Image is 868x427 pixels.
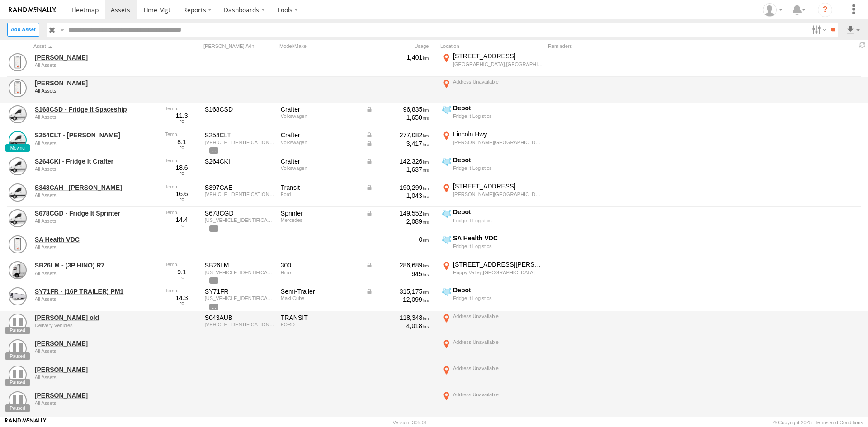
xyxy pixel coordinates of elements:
[35,157,159,165] a: S264CKI - Fridge It Crafter
[9,339,27,357] a: View Asset Details
[440,182,544,206] label: Click to View Current Location
[366,183,429,192] div: Data from Vehicle CANbus
[440,43,544,49] div: Location
[281,183,359,192] div: Transit
[209,147,218,154] span: View Asset Details to show all tags
[440,364,544,389] label: Click to View Current Location
[281,314,359,322] div: TRANSIT
[9,235,27,253] a: View Asset Details
[281,105,359,113] div: Crafter
[440,52,544,76] label: Click to View Current Location
[205,105,274,113] div: S168CSD
[165,209,198,229] div: 14.4
[440,338,544,362] label: Click to View Current Location
[366,165,429,174] div: 1,637
[366,314,429,322] div: 118,348
[366,140,429,148] div: Data from Vehicle CANbus
[9,287,27,305] a: View Asset Details
[9,261,27,279] a: View Asset Details
[281,261,359,269] div: 300
[205,192,274,197] div: WF0XXXTTGXJG18307
[453,61,543,67] div: [GEOGRAPHIC_DATA],[GEOGRAPHIC_DATA]
[35,339,159,347] a: [PERSON_NAME]
[35,271,159,276] div: undefined
[366,287,429,296] div: Data from Vehicle CANbus
[165,287,198,307] div: 14.3
[35,218,159,224] div: undefined
[35,166,159,172] div: undefined
[453,208,543,216] div: Depot
[281,192,359,197] div: Ford
[440,286,544,310] label: Click to View Current Location
[9,131,27,149] a: View Asset Details
[440,208,544,232] label: Click to View Current Location
[165,183,198,203] div: 16.6
[35,141,159,146] div: undefined
[35,131,159,139] a: S254CLT - [PERSON_NAME]
[9,53,27,71] a: View Asset Details
[9,209,27,227] a: View Asset Details
[453,234,543,242] div: SA Health VDC
[453,104,543,112] div: Depot
[453,243,543,249] div: Fridge it Logistics
[440,312,544,337] label: Click to View Current Location
[165,261,198,281] div: 9.1
[205,261,274,269] div: SB26LM
[35,287,159,296] a: SY71FR - (16P TRAILER) PM1
[35,244,159,250] div: undefined
[453,260,543,268] div: [STREET_ADDRESS][PERSON_NAME]
[9,366,27,384] a: View Asset Details
[35,62,159,68] div: undefined
[35,192,159,198] div: undefined
[440,390,544,415] label: Click to View Current Location
[33,43,160,49] div: Click to Sort
[815,420,863,425] a: Terms and Conditions
[165,105,198,125] div: 11.3
[35,391,159,399] a: [PERSON_NAME]
[35,375,159,380] div: undefined
[35,235,159,244] a: SA Health VDC
[281,217,359,223] div: Mercedes
[366,157,429,165] div: Data from Vehicle CANbus
[35,114,159,120] div: undefined
[453,130,543,138] div: Lincoln Hwy
[35,314,159,322] a: [PERSON_NAME] old
[366,322,429,330] div: 4,018
[281,140,359,145] div: Volkswagen
[281,287,359,296] div: Semi-Trailer
[35,79,159,87] a: [PERSON_NAME]
[35,88,159,94] div: undefined
[366,209,429,217] div: Data from Vehicle CANbus
[35,400,159,406] div: undefined
[209,225,218,232] span: View Asset Details to show all tags
[35,261,159,269] a: SB26LM - (3P HINO) R7
[205,209,274,217] div: S678CGD
[281,209,359,217] div: Sprinter
[35,296,159,302] div: undefined
[203,43,276,49] div: [PERSON_NAME]./Vin
[9,391,27,409] a: View Asset Details
[366,235,429,244] div: 0
[35,348,159,354] div: undefined
[35,53,159,61] a: [PERSON_NAME]
[845,23,861,36] label: Export results as...
[548,43,693,49] div: Reminders
[35,105,159,113] a: S168CSD - Fridge It Spaceship
[35,209,159,217] a: S678CGD - Fridge It Sprinter
[9,105,27,123] a: View Asset Details
[453,156,543,164] div: Depot
[366,131,429,139] div: Data from Vehicle CANbus
[279,43,361,49] div: Model/Make
[366,53,429,61] div: 1,401
[205,322,274,327] div: WF0XXXTTFXCK81136
[759,3,786,17] div: Peter Lu
[453,286,543,294] div: Depot
[366,105,429,113] div: Data from Vehicle CANbus
[440,234,544,258] label: Click to View Current Location
[440,156,544,180] label: Click to View Current Location
[440,78,544,102] label: Click to View Current Location
[366,261,429,269] div: Data from Vehicle CANbus
[9,314,27,332] a: View Asset Details
[440,104,544,128] label: Click to View Current Location
[453,217,543,224] div: Fridge it Logistics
